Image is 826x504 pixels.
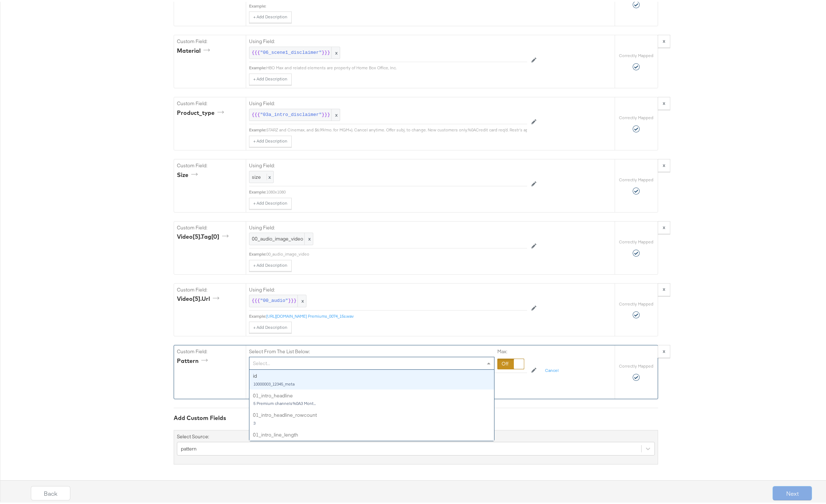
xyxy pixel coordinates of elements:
label: Max: [497,346,524,353]
label: Correctly Mapped [619,237,653,243]
div: Example: [249,63,266,69]
strong: x [663,98,665,104]
div: Add Custom Fields [174,412,658,420]
button: x [658,219,670,232]
span: }}} [322,48,330,55]
label: Using Field: [249,285,527,291]
div: STARZ and Cinemax, and $6.99/mo. for MGM+). Cancel anytime. Offer subj. to change. New customers ... [266,125,534,131]
button: + Add Description [249,258,292,270]
label: Select From The List Below: [249,346,310,353]
strong: x [663,160,665,167]
button: + Add Description [249,320,292,331]
div: size [177,169,200,177]
div: 01_intro_headline_rowcount [249,407,494,427]
span: "00_audio" [260,296,288,303]
label: Using Field: [249,36,527,43]
button: + Add Description [249,72,292,83]
label: Correctly Mapped [619,113,653,119]
label: Custom Field: [177,285,243,291]
div: 1080x1080 [266,187,527,193]
div: 18 [253,438,491,443]
span: "06_scene1_disclaimer" [260,48,322,55]
div: 01_intro_line_length [253,430,491,437]
label: Correctly Mapped [619,361,653,367]
label: Correctly Mapped [619,299,653,305]
span: x [304,231,313,243]
div: Select... [249,355,494,368]
label: Custom Field: [177,36,243,43]
button: + Add Description [249,10,292,21]
div: video[5].url [177,293,222,301]
span: x [331,107,340,119]
span: 00_audio_image_video [252,234,310,241]
label: Select Source: [177,431,209,438]
label: Custom Field: [177,160,243,167]
div: 3 [253,419,491,424]
label: Using Field: [249,223,527,229]
div: 5 Premium channels%0A3 Mont... [253,399,491,404]
button: Cancel [541,363,563,375]
span: x [297,293,306,305]
strong: x [663,284,665,290]
div: Example: [249,187,266,193]
div: 01_intro_headline [249,388,494,407]
a: [URL][DOMAIN_NAME] Premiums_0074_15s.wav [266,312,354,317]
div: Example: [249,312,266,317]
label: Using Field: [249,98,527,105]
button: + Add Description [249,196,292,207]
div: id [253,371,491,378]
span: x [331,45,340,57]
div: product_type [177,107,226,115]
div: material [177,45,212,53]
div: 01_intro_headline_rowcount [253,410,491,417]
div: 01_intro_headline [253,391,491,397]
div: Example: [249,125,266,131]
div: id [249,368,494,388]
div: 10000003_12345_meta [253,380,491,385]
button: x [658,281,670,294]
label: Correctly Mapped [619,51,653,57]
label: Using Field: [249,160,527,167]
span: }}} [322,110,330,117]
span: {{{ [252,296,260,303]
div: Example: [249,1,266,7]
span: size [252,172,261,178]
label: Custom Field: [177,223,243,229]
button: Back [31,484,70,499]
button: x [658,95,670,108]
strong: x [663,36,665,42]
span: x [267,172,271,178]
div: HBO Max and related elements are property of Home Box Office, Inc. [266,63,527,69]
button: x [658,343,670,356]
button: x [658,157,670,170]
label: Custom Field: [177,98,243,105]
strong: x [663,222,665,229]
span: }}} [288,296,296,303]
div: 00_audio_image_video [266,249,527,255]
button: + Add Description [249,134,292,145]
div: 01_intro_line_length [249,427,494,447]
label: Correctly Mapped [619,175,653,181]
button: x [658,33,670,46]
span: "03a_intro_disclaimer" [260,110,322,117]
div: pattern [177,355,210,363]
div: pattern [181,443,197,450]
div: video[5].tag[0] [177,231,231,239]
label: Custom Field: [177,346,243,353]
div: Example: [249,249,266,255]
strong: x [663,346,665,353]
span: {{{ [252,48,260,55]
span: {{{ [252,110,260,117]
